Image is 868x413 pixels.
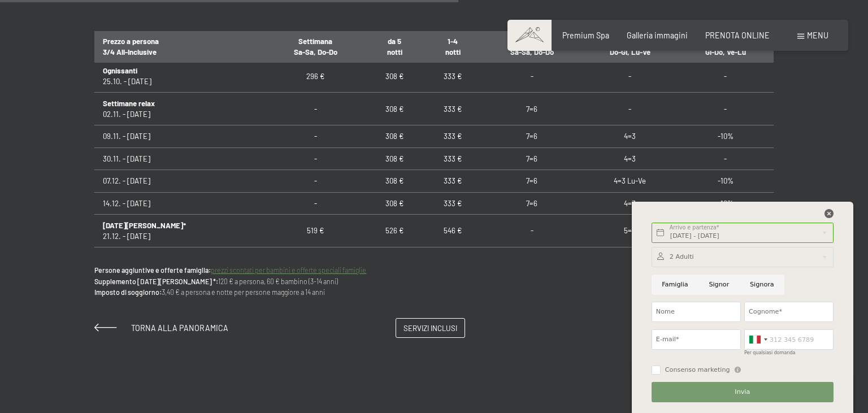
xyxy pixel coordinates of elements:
[94,170,265,192] td: 07.12. - [DATE]
[366,125,424,147] td: 308 €
[211,266,366,274] a: prezzi scontati per bambini e offerte speciali famiglie
[424,60,482,93] td: 333 €
[745,330,771,349] div: Italy (Italia): +39
[482,93,583,125] td: 7=6
[94,125,265,147] td: 09.11. - [DATE]
[265,93,366,125] td: -
[665,366,730,375] span: Consenso marketing
[482,60,583,93] td: -
[678,170,773,192] td: -10%
[265,170,366,192] td: -
[103,47,157,56] span: 3/4 All-Inclusive
[94,147,265,169] td: 30.11. - [DATE]
[94,277,218,285] strong: Supplemento [DATE][PERSON_NAME] *:
[705,47,746,56] span: Gi-Do, Ve-Lu
[366,170,424,192] td: 308 €
[94,323,228,333] a: Torna alla panoramica
[482,30,583,63] th: 7=6
[94,215,265,247] td: 21.12. - [DATE]
[424,192,482,214] td: 333 €
[678,93,773,125] td: -
[482,170,583,192] td: 7=6
[94,93,265,125] td: 02.11. - [DATE]
[582,170,678,192] td: 4=3 Lu-Ve
[582,125,678,147] td: 4=3
[424,247,482,269] td: 546 €
[582,147,678,169] td: 4=3
[582,192,678,214] td: 4=3
[678,147,773,169] td: -
[445,47,461,56] span: notti
[510,47,554,56] span: Sa-Sa, Do-Do
[482,247,583,269] td: -
[265,215,366,247] td: 519 €
[103,66,137,75] b: Ognissanti
[582,93,678,125] td: -
[396,319,465,337] a: Servizi inclusi
[94,192,265,214] td: 14.12. - [DATE]
[131,323,228,333] span: Torna alla panoramica
[582,215,678,247] td: 5=4
[678,60,773,93] td: -
[744,350,796,355] label: Per qualsiasi domanda
[366,215,424,247] td: 526 €
[94,247,265,269] td: 26.12. - [DATE]
[582,60,678,93] td: -
[265,125,366,147] td: -
[103,99,155,108] b: Settimane relax
[482,192,583,214] td: 7=6
[482,215,583,247] td: -
[366,60,424,93] td: 308 €
[807,31,828,40] span: Menu
[366,192,424,214] td: 308 €
[103,37,159,46] span: Prezzo a persona
[265,192,366,214] td: -
[424,93,482,125] td: 333 €
[424,215,482,247] td: 546 €
[265,247,366,269] td: 519 €
[265,147,366,169] td: -
[652,382,834,402] button: Invia
[678,192,773,214] td: -10%
[582,247,678,269] td: -
[744,329,834,350] input: 312 345 6789
[366,247,424,269] td: 526 €
[610,47,650,56] span: Do-Gi, Lu-Ve
[94,288,162,296] strong: Imposto di soggiorno:
[366,147,424,169] td: 308 €
[424,30,482,63] th: 1-4
[294,47,337,56] span: Sa-Sa, Do-Do
[705,31,770,40] a: PRENOTA ONLINE
[424,170,482,192] td: 333 €
[94,60,265,93] td: 25.10. - [DATE]
[482,147,583,169] td: 7=6
[366,30,424,63] th: da 5
[403,323,457,333] span: Servizi inclusi
[678,125,773,147] td: -10%
[94,265,773,298] p: 120 € a persona, 60 € bambino (3-14 anni) 3,40 € a persona e notte per persone maggiore a 14 anni
[103,221,186,230] b: [DATE][PERSON_NAME]*
[735,388,750,397] span: Invia
[424,125,482,147] td: 333 €
[627,31,688,40] a: Galleria immagini
[424,147,482,169] td: 333 €
[265,30,366,63] th: Settimana
[265,60,366,93] td: 296 €
[482,125,583,147] td: 7=6
[387,47,402,56] span: notti
[562,31,609,40] a: Premium Spa
[366,93,424,125] td: 308 €
[94,266,211,274] strong: Persone aggiuntive e offerte famiglia:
